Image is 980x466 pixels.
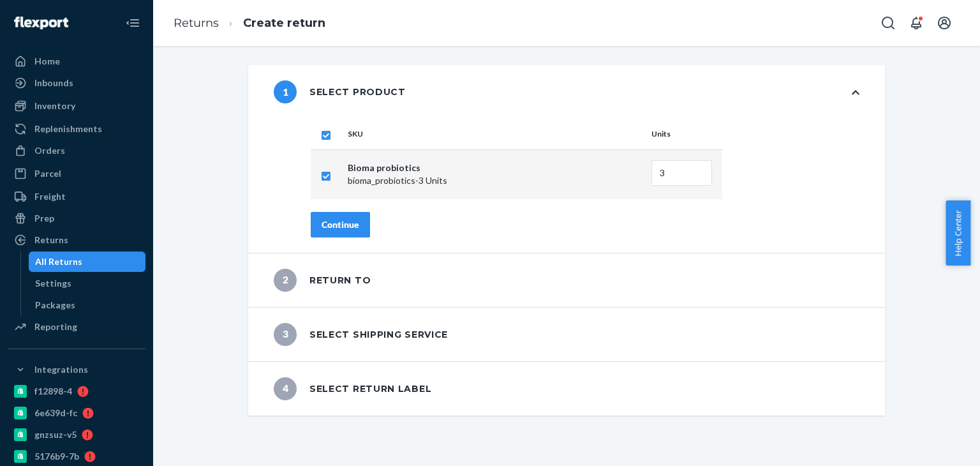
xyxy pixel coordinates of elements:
div: Inventory [34,100,75,112]
p: Bioma probiotics [348,162,641,174]
button: Open account menu [932,10,957,36]
p: bioma_probiotics - 3 Units [348,174,641,187]
a: f12898-4 [8,381,145,402]
button: Open Search Box [875,10,901,36]
div: Orders [34,144,65,157]
div: Continue [322,218,359,231]
div: Replenishments [34,123,102,135]
div: Return to [274,269,371,292]
div: Returns [34,234,68,246]
button: Help Center [946,200,970,266]
div: f12898-4 [34,385,72,398]
img: Flexport logo [14,17,68,29]
div: All Returns [35,255,82,268]
div: Reporting [34,320,77,333]
a: Prep [8,208,145,229]
a: 6e639d-fc [8,403,145,423]
a: Returns [8,230,145,250]
div: Integrations [34,363,88,376]
span: 2 [274,269,297,292]
a: Create return [243,16,325,30]
div: Prep [34,212,54,225]
ol: breadcrumbs [163,4,336,42]
input: Enter quantity [651,160,712,186]
a: Settings [29,273,146,294]
a: Orders [8,140,145,161]
div: Inbounds [34,77,73,89]
div: 5176b9-7b [34,450,79,463]
div: Select product [274,80,406,103]
a: Inventory [8,96,145,116]
a: Replenishments [8,119,145,139]
a: Reporting [8,317,145,337]
button: Close Navigation [120,10,145,36]
a: All Returns [29,252,146,272]
a: Packages [29,295,146,315]
a: Freight [8,186,145,207]
div: gnzsuz-v5 [34,428,77,441]
th: Units [646,119,722,149]
th: SKU [343,119,646,149]
button: Continue [311,212,370,237]
div: Packages [35,299,75,312]
div: 6e639d-fc [34,407,77,419]
span: 1 [274,80,297,103]
div: Select return label [274,377,431,400]
div: Home [34,55,60,68]
div: Parcel [34,167,61,180]
a: gnzsuz-v5 [8,425,145,445]
a: Parcel [8,163,145,184]
span: 4 [274,377,297,400]
button: Open notifications [903,10,929,36]
a: Inbounds [8,73,145,93]
div: Settings [35,277,71,290]
a: Returns [174,16,219,30]
div: Freight [34,190,66,203]
span: 3 [274,323,297,346]
a: Home [8,51,145,71]
div: Select shipping service [274,323,448,346]
button: Integrations [8,359,145,380]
